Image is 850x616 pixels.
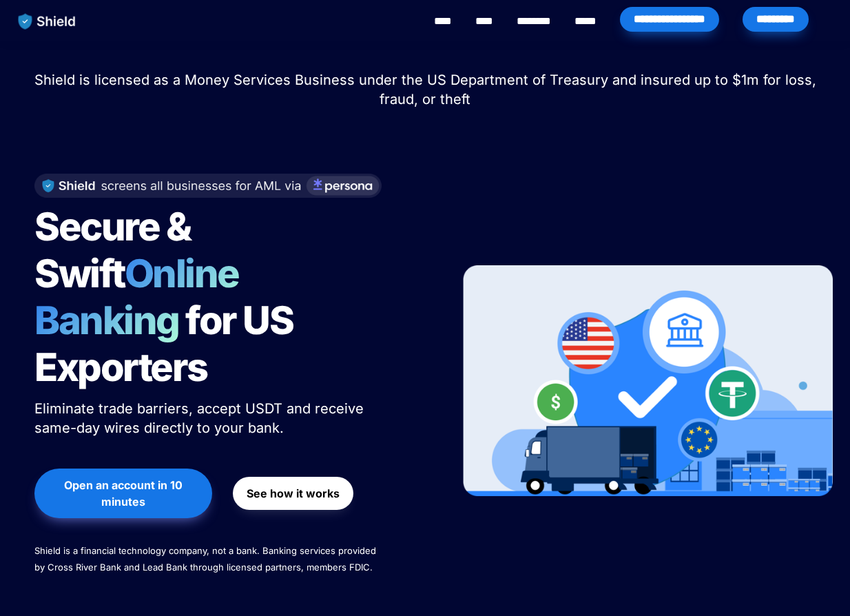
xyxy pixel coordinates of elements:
[34,469,212,518] button: Open an account in 10 minutes
[247,486,340,500] strong: See how it works
[12,7,83,36] img: website logo
[34,72,820,107] span: Shield is licensed as a Money Services Business under the US Department of Treasury and insured u...
[34,203,197,297] span: Secure & Swift
[34,545,379,573] span: Shield is a financial technology company, not a bank. Banking services provided by Cross River Ba...
[64,478,185,509] strong: Open an account in 10 minutes
[34,297,300,391] span: for US Exporters
[233,477,353,510] button: See how it works
[34,250,253,344] span: Online Banking
[233,470,353,517] a: See how it works
[34,462,212,525] a: Open an account in 10 minutes
[34,400,368,436] span: Eliminate trade barriers, accept USDT and receive same-day wires directly to your bank.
